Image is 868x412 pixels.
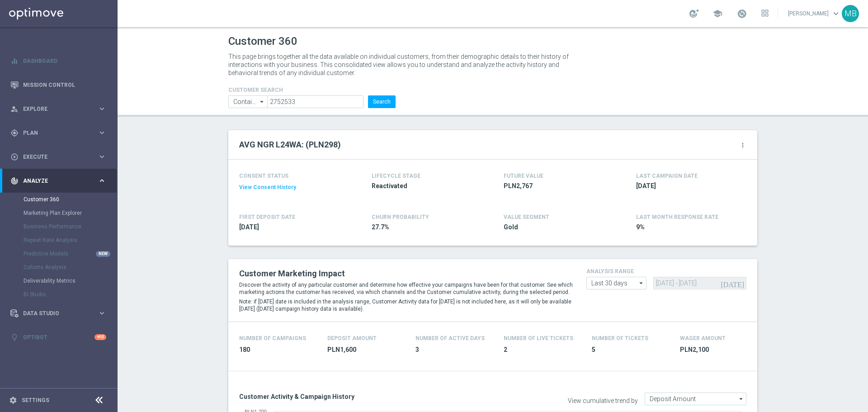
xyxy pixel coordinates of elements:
[831,9,841,19] span: keyboard_arrow_down
[10,81,107,89] button: Mission Control
[228,35,757,48] h1: Customer 360
[637,277,646,289] i: arrow_drop_down
[10,334,107,341] button: lightbulb Optibot +10
[228,52,576,77] p: This page brings together all the data available on individual customers, from their demographic ...
[23,154,98,160] span: Execute
[712,9,722,19] span: school
[368,95,396,108] button: Search
[10,153,19,161] i: play_circle_outline
[239,173,345,179] h4: CONSENT STATUS
[22,398,49,403] a: Settings
[239,335,306,341] h4: Number of Campaigns
[10,333,19,341] i: lightbulb
[372,182,477,190] span: Reactivated
[327,335,377,341] h4: Deposit Amount
[239,139,341,150] h2: AVG NGR L24WA: (PLN298)
[239,214,295,220] h4: FIRST DEPOSIT DATE
[586,277,646,289] input: analysis range
[10,105,98,113] div: Explore
[94,334,106,340] div: +10
[267,95,363,108] input: Enter CID, Email, name or phone
[10,105,107,113] button: person_search Explore keyboard_arrow_right
[504,223,609,232] span: Gold
[504,214,549,220] h4: VALUE SEGMENT
[24,233,117,247] div: Repeat Rate Analysis
[737,393,746,405] i: arrow_drop_down
[24,288,117,301] div: BI Studio
[24,220,117,233] div: Business Performance
[98,309,106,317] i: keyboard_arrow_right
[23,106,98,112] span: Explore
[842,5,859,22] div: MB
[10,129,107,137] button: gps_fixed Plan keyboard_arrow_right
[10,177,98,185] div: Analyze
[504,346,581,354] span: 2
[239,281,573,296] p: Discover the activity of any particular customer and determine how effective your campaigns have ...
[258,96,267,108] i: arrow_drop_down
[239,223,345,232] span: 2023-02-19
[239,298,573,313] p: Note: if [DATE] date is included in the analysis range, Customer Activity data for [DATE] is not ...
[239,184,296,191] button: View Consent History
[592,346,669,354] span: 5
[10,129,19,137] i: gps_fixed
[415,346,493,354] span: 3
[636,173,698,179] h4: LAST CAMPAIGN DATE
[10,153,107,161] button: play_circle_outline Execute keyboard_arrow_right
[504,182,609,190] span: PLN2,767
[415,335,485,341] h4: Number of Active Days
[24,260,117,274] div: Cohorts Analysis
[739,142,746,149] i: more_vert
[10,309,98,317] div: Data Studio
[239,346,316,354] span: 180
[24,277,94,284] a: Deliverability Metrics
[372,223,477,232] span: 27.7%
[98,152,106,161] i: keyboard_arrow_right
[96,251,110,257] div: NEW
[24,206,117,220] div: Marketing Plan Explorer
[10,57,107,65] button: equalizer Dashboard
[327,346,405,354] span: PLN1,600
[23,178,98,184] span: Analyze
[98,104,106,113] i: keyboard_arrow_right
[10,325,106,349] div: Optibot
[228,95,267,108] input: Contains
[10,153,98,161] div: Execute
[24,209,94,217] a: Marketing Plan Explorer
[592,335,648,341] h4: Number Of Tickets
[636,223,742,232] span: 9%
[10,129,98,137] div: Plan
[10,105,19,113] i: person_search
[9,396,17,404] i: settings
[98,128,106,137] i: keyboard_arrow_right
[24,274,117,288] div: Deliverability Metrics
[10,49,106,73] div: Dashboard
[636,182,742,190] span: 2025-09-06
[586,268,746,275] h4: analysis range
[23,311,98,316] span: Data Studio
[23,73,106,97] a: Mission Control
[24,196,94,203] a: Customer 360
[239,268,573,279] h2: Customer Marketing Impact
[10,73,106,97] div: Mission Control
[23,325,94,349] a: Optibot
[568,397,638,405] label: View cumulative trend by
[239,393,486,401] h3: Customer Activity & Campaign History
[10,310,107,317] button: Data Studio keyboard_arrow_right
[636,214,718,220] span: LAST MONTH RESPONSE RATE
[504,173,543,179] h4: FUTURE VALUE
[372,214,429,220] span: CHURN PROBABILITY
[98,176,106,185] i: keyboard_arrow_right
[24,247,117,260] div: Predictive Models
[23,49,106,73] a: Dashboard
[372,173,420,179] h4: LIFECYCLE STAGE
[680,335,726,341] h4: Wager Amount
[10,177,107,185] div: track_changes Analyze keyboard_arrow_right
[680,346,757,354] span: PLN2,100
